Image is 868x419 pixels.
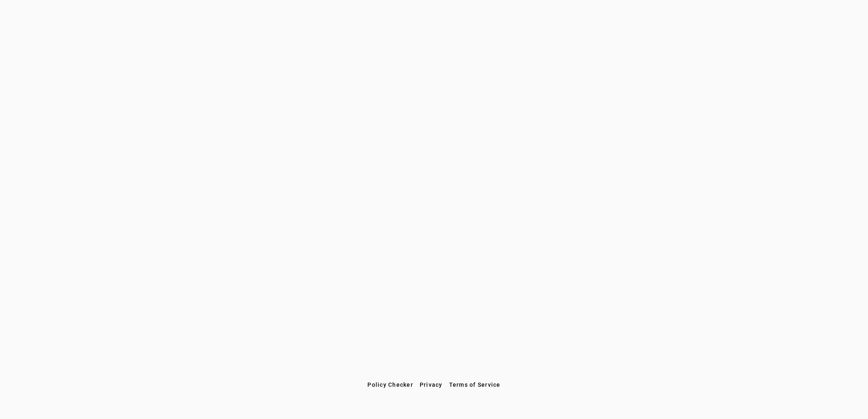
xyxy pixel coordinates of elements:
[420,381,443,388] span: Privacy
[449,381,501,388] span: Terms of Service
[446,377,504,392] button: Terms of Service
[416,377,446,392] button: Privacy
[364,377,416,392] button: Policy Checker
[367,381,413,388] span: Policy Checker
